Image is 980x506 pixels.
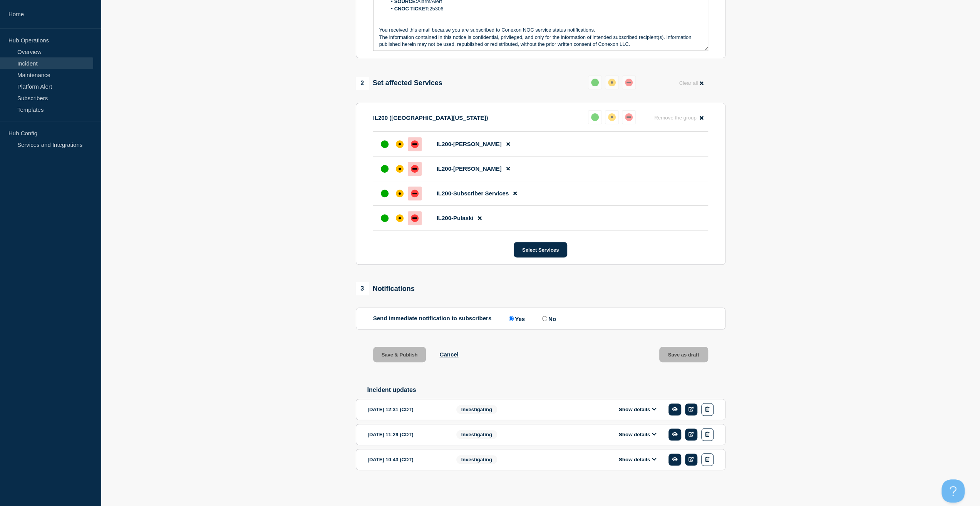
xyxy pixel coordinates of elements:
span: 3 [356,282,369,295]
div: down [411,214,419,222]
div: down [625,113,633,121]
button: up [588,76,602,89]
div: Set affected Services [356,77,442,90]
div: Notifications [356,282,415,295]
span: Investigating [456,405,497,414]
span: IL200-Pulaski [437,215,474,221]
div: affected [396,140,404,148]
p: The information contained in this notice is confidential, privileged, and only for the informatio... [379,34,702,48]
h2: Incident updates [367,387,725,393]
strong: CNOC TICKET: [394,6,430,12]
iframe: Help Scout Beacon - Open [941,479,965,503]
button: Show details [616,456,659,463]
div: down [411,165,419,173]
button: Show details [616,431,659,438]
button: up [588,110,602,124]
div: up [591,113,599,121]
span: IL200-Subscriber Services [437,190,509,197]
div: [DATE] 11:29 (CDT) [368,428,445,441]
input: Yes [509,316,514,321]
button: Remove the group [650,110,708,125]
div: down [411,140,419,148]
span: Remove the group [654,115,697,121]
button: Show details [616,406,659,413]
li: 25306 [387,5,702,12]
button: Save & Publish [373,347,426,362]
label: Yes [507,315,525,322]
div: up [381,190,389,197]
span: IL200-[PERSON_NAME] [437,141,502,147]
button: down [622,76,636,89]
span: Investigating [456,455,497,464]
span: 2 [356,77,369,90]
div: up [381,165,389,173]
div: affected [396,214,404,222]
div: up [381,214,389,222]
div: up [591,79,599,86]
span: Investigating [456,430,497,439]
input: No [542,316,547,321]
div: up [381,140,389,148]
div: [DATE] 12:31 (CDT) [368,403,445,416]
p: IL200 ([GEOGRAPHIC_DATA][US_STATE]) [373,114,488,121]
div: down [411,190,419,197]
label: No [540,315,556,322]
div: [DATE] 10:43 (CDT) [368,453,445,466]
div: affected [396,165,404,173]
span: IL200-[PERSON_NAME] [437,165,502,172]
button: affected [605,76,619,89]
button: affected [605,110,619,124]
div: Send immediate notification to subscribers [373,315,708,322]
p: You received this email because you are subscribed to Conexon NOC service status notifications. [379,27,702,34]
p: Send immediate notification to subscribers [373,315,492,322]
button: down [622,110,636,124]
button: Clear all [674,76,708,91]
div: down [625,79,633,86]
button: Save as draft [659,347,708,362]
button: Select Services [514,242,567,257]
div: affected [396,190,404,197]
div: affected [608,113,616,121]
div: affected [608,79,616,86]
button: Cancel [439,351,458,358]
